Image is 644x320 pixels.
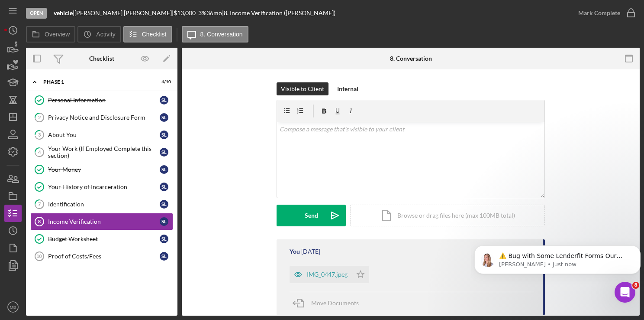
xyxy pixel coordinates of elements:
div: S L [160,165,168,174]
a: Personal InformationSL [30,91,173,109]
div: 4 / 10 [155,79,171,85]
div: S L [160,96,168,104]
div: 3 % [198,10,206,16]
a: Your History of IncarcerationSL [30,178,173,196]
div: Visible to Client [281,82,324,95]
a: 7IdentificationSL [30,196,173,213]
tspan: 2 [38,114,41,120]
iframe: Intercom live chat [615,282,635,303]
time: 2025-09-13 13:05 [301,248,320,255]
a: 3About YouSL [30,126,173,144]
div: S L [160,148,168,157]
div: Proof of Costs/Fees [48,253,160,260]
button: Send [277,205,346,226]
label: Overview [45,31,70,38]
button: Checklist [123,26,172,42]
div: Checklist [89,55,114,62]
div: Your Work (If Employed Complete this section) [48,145,160,159]
label: Activity [96,31,115,38]
div: Identification [48,201,160,208]
div: Your History of Incarceration [48,183,160,190]
a: 4Your Work (If Employed Complete this section)SL [30,144,173,161]
div: S L [160,217,168,226]
div: | [54,10,74,16]
div: S L [160,200,168,209]
button: IMG_0447.jpeg [290,266,369,283]
div: Income Verification [48,218,160,225]
span: Move Documents [311,299,359,307]
span: 8 [632,282,639,289]
button: Overview [26,26,75,42]
tspan: 10 [36,254,42,259]
a: Budget WorksheetSL [30,230,173,248]
div: Open [26,8,47,19]
button: MB [4,298,22,316]
button: Mark Complete [570,4,640,22]
tspan: 3 [38,132,41,137]
div: Your Money [48,166,160,173]
div: About You [48,131,160,138]
div: S L [160,183,168,191]
div: Budget Worksheet [48,235,160,242]
text: MB [10,305,16,310]
div: S L [160,131,168,139]
tspan: 8 [38,219,41,224]
button: Activity [77,26,121,42]
a: 2Privacy Notice and Disclosure FormSL [30,109,173,126]
div: | 8. Income Verification ([PERSON_NAME]) [222,10,335,16]
label: Checklist [142,31,167,38]
div: Phase 1 [43,79,149,85]
div: 36 mo [206,10,222,16]
div: Privacy Notice and Disclosure Form [48,114,160,121]
button: Internal [333,82,363,95]
iframe: Intercom notifications message [471,227,644,297]
div: 8. Conversation [390,55,432,62]
div: S L [160,252,168,261]
div: [PERSON_NAME] [PERSON_NAME] | [74,10,174,16]
span: $13,000 [174,9,196,16]
button: 8. Conversation [182,26,248,42]
a: 10Proof of Costs/FeesSL [30,248,173,265]
div: Internal [337,82,358,95]
div: Send [305,205,318,226]
a: 8Income VerificationSL [30,213,173,230]
div: S L [160,235,168,243]
tspan: 4 [38,149,41,155]
div: S L [160,113,168,122]
a: Your MoneySL [30,161,173,178]
button: Visible to Client [277,82,328,95]
div: You [290,248,300,255]
div: IMG_0447.jpeg [307,271,348,278]
tspan: 7 [38,201,41,207]
div: Mark Complete [578,4,620,22]
button: Move Documents [290,292,367,314]
b: vehicle [54,9,73,16]
label: 8. Conversation [200,31,243,38]
div: Personal Information [48,97,160,104]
